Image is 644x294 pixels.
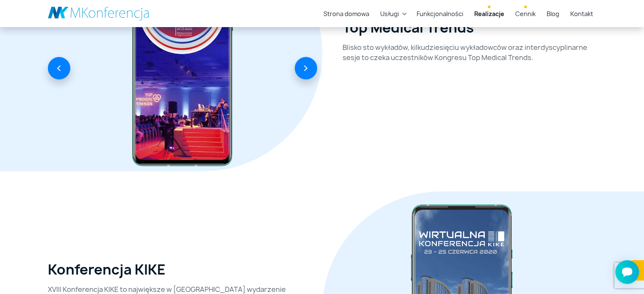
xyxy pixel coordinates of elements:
h2: Top Medical Trends [343,19,474,36]
a: Funkcjonalności [413,6,467,22]
a: Realizacje [471,6,508,22]
a: Strona domowa [320,6,373,22]
a: Blog [543,6,563,22]
h2: Konferencja KIKE [48,261,166,278]
a: Cennik [512,6,539,22]
iframe: Smartsupp widget button [615,260,639,284]
a: Kontakt [567,6,597,22]
a: Usługi [377,6,402,22]
p: Blisko sto wykładów, kilkudziesięciu wykładowców oraz interdyscyplinarne sesje to czeka uczestnik... [343,42,597,63]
